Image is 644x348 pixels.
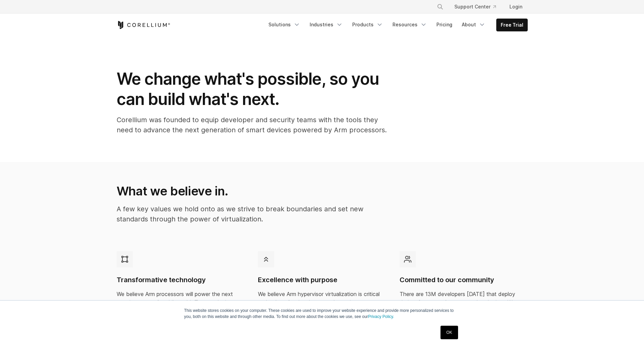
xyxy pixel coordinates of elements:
a: Login [504,1,528,13]
a: About [458,19,490,31]
a: Corellium Home [117,21,170,29]
a: Solutions [264,19,304,31]
h4: Transformative technology [117,275,245,285]
a: Support Center [449,1,501,13]
div: Navigation Menu [264,19,528,31]
h2: What we believe in. [117,184,386,198]
a: Products [348,19,387,31]
a: OK [440,326,458,339]
a: Resources [388,19,431,31]
p: A few key values we hold onto as we strive to break boundaries and set new standards through the ... [117,204,386,224]
p: This website stores cookies on your computer. These cookies are used to improve your website expe... [184,307,460,320]
a: Pricing [432,19,456,31]
div: Navigation Menu [429,1,528,13]
a: Industries [306,19,347,31]
h4: Excellence with purpose [258,275,386,285]
h1: We change what's possible, so you can build what's next. [117,69,387,109]
p: We believe Arm processors will power the next massive wave of mobile and IoT smart devices, expon... [117,290,245,330]
p: We believe Arm hypervisor virtualization is critical technology for developers and security teams... [258,290,386,330]
h4: Committed to our community [400,275,528,285]
p: There are 13M developers [DATE] that deploy their software on Arm-powered endpoints. We believe t... [400,290,528,347]
a: Privacy Policy. [368,314,394,319]
button: Search [434,1,446,13]
p: Corellium was founded to equip developer and security teams with the tools they need to advance t... [117,115,387,135]
a: Free Trial [497,19,527,31]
